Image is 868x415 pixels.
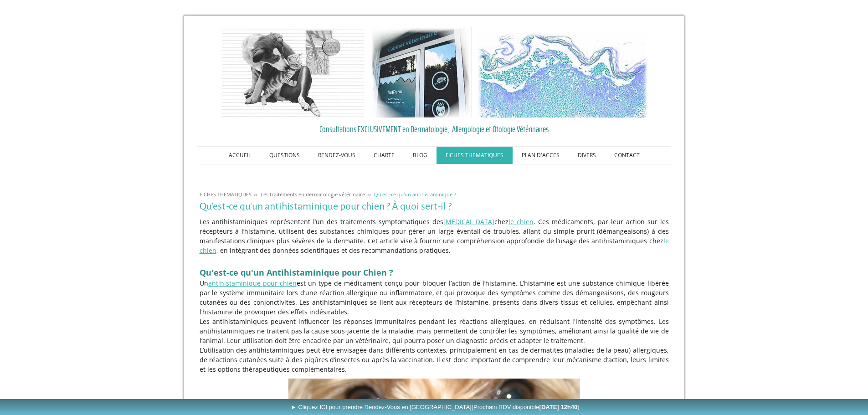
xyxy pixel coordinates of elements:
a: BLOG [404,147,437,164]
a: Les traitements en dermatologie vétérinaire [258,191,367,198]
p: L’utilisation des antihistaminiques peut être envisagée dans différents contextes, principalement... [200,345,669,374]
span: (Prochain RDV disponible ) [472,404,580,410]
a: Consultations EXCLUSIVEMENT en Dermatologie, Allergologie et Otologie Vétérinaires [200,122,669,136]
a: DIVERS [569,147,605,164]
a: [MEDICAL_DATA] [443,217,494,226]
a: PLAN D'ACCES [513,147,569,164]
span: Qu'est-ce qu'un antihistaminique ? [374,191,456,198]
span: Les traitements en dermatologie vétérinaire [261,191,365,198]
p: Les antihistaminiques peuvent influencer les réponses immunitaires pendant les réactions allergiq... [200,317,669,345]
p: Les antihistaminiques représentent l’un des traitements symptomatiques des chez . Ces médicaments... [200,217,669,255]
a: antihistaminique pour chien [208,279,297,287]
a: ACCUEIL [220,147,260,164]
a: le chien [200,236,669,255]
a: le chien [508,217,534,226]
span: FICHES THEMATIQUES [200,191,252,198]
a: FICHES THEMATIQUES [197,191,254,198]
a: RENDEZ-VOUS [309,147,365,164]
a: QUESTIONS [260,147,309,164]
a: Qu'est-ce qu'un antihistaminique ? [372,191,458,198]
a: FICHES THEMATIQUES [437,147,513,164]
a: CHARTE [365,147,404,164]
p: Un est un type de médicament conçu pour bloquer l’action de l’histamine. L’histamine est une subs... [200,278,669,317]
h1: Qu'est-ce qu'un antihistaminique pour chien ? À quoi sert-il ? [200,201,669,212]
span: Qu'est-ce qu'un Antihistaminique pour Chien ? [200,267,393,278]
b: [DATE] 12h40 [539,404,578,410]
a: CONTACT [605,147,649,164]
span: ► Cliquez ICI pour prendre Rendez-Vous en [GEOGRAPHIC_DATA] [291,404,580,410]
